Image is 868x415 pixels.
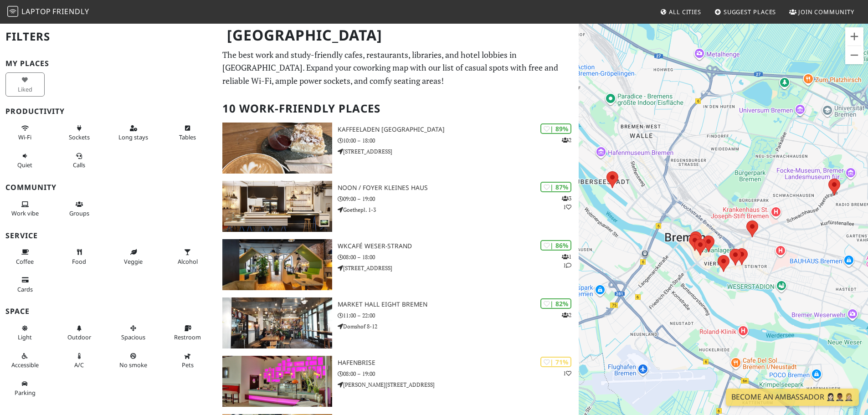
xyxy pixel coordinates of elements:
[5,107,211,116] h3: Productivity
[338,184,579,192] h3: noon / Foyer Kleines Haus
[562,194,571,211] p: 3 1
[5,321,45,345] button: Light
[338,264,579,272] p: [STREET_ADDRESS]
[5,149,45,173] button: Quiet
[222,123,332,174] img: Kaffeeladen Bremen
[11,209,39,217] span: People working
[124,257,143,266] span: Veggie
[5,197,45,221] button: Work vibe
[121,333,145,341] span: Spacious
[724,8,776,16] span: Suggest Places
[18,133,31,141] span: Stable Wi-Fi
[178,257,198,266] span: Alcohol
[5,231,211,240] h3: Service
[5,183,211,192] h3: Community
[7,6,18,17] img: LaptopFriendly
[711,4,780,20] a: Suggest Places
[540,240,571,251] div: | 86%
[217,181,579,232] a: noon / Foyer Kleines Haus | 87% 31 noon / Foyer Kleines Haus 09:00 – 19:00 Goethepl. 1-3
[656,4,705,20] a: All Cities
[222,297,332,348] img: Market Hall Eight Bremen
[118,133,148,141] span: Long stays
[222,48,573,87] p: The best work and study-friendly cafes, restaurants, libraries, and hotel lobbies in [GEOGRAPHIC_...
[74,361,84,369] span: Air conditioned
[60,149,99,173] button: Calls
[338,322,579,331] p: Domshof 8-12
[562,252,571,270] p: 1 1
[5,376,45,400] button: Parking
[222,239,332,290] img: WKcafé WESER-Strand
[179,133,196,141] span: Work-friendly tables
[338,301,579,308] h3: Market Hall Eight Bremen
[69,133,90,141] span: Power sockets
[562,311,571,319] p: 2
[5,245,45,269] button: Coffee
[18,333,32,341] span: Natural light
[52,6,89,16] span: Friendly
[338,380,579,389] p: [PERSON_NAME][STREET_ADDRESS]
[338,359,579,367] h3: Hafenbrise
[60,121,99,145] button: Sockets
[726,389,859,406] a: Become an Ambassador 🤵🏻‍♀️🤵🏾‍♂️🤵🏼‍♀️
[338,311,579,320] p: 11:00 – 22:00
[217,356,579,407] a: Hafenbrise | 71% 1 Hafenbrise 08:00 – 19:00 [PERSON_NAME][STREET_ADDRESS]
[338,205,579,214] p: Goethepl. 1-3
[168,245,207,269] button: Alcohol
[5,307,211,316] h3: Space
[17,285,33,293] span: Credit cards
[21,6,51,16] span: Laptop
[15,389,36,397] span: Parking
[168,348,207,373] button: Pets
[217,239,579,290] a: WKcafé WESER-Strand | 86% 11 WKcafé WESER-Strand 08:00 – 18:00 [STREET_ADDRESS]
[174,333,201,341] span: Restroom
[338,195,579,203] p: 09:00 – 19:00
[5,272,45,297] button: Cards
[5,23,211,51] h2: Filters
[168,321,207,345] button: Restroom
[67,333,91,341] span: Outdoor area
[17,161,32,169] span: Quiet
[338,242,579,250] h3: WKcafé WESER-Strand
[217,297,579,348] a: Market Hall Eight Bremen | 82% 2 Market Hall Eight Bremen 11:00 – 22:00 Domshof 8-12
[60,321,99,345] button: Outdoor
[786,4,858,20] a: Join Community
[845,46,863,64] button: Verkleinern
[540,123,571,134] div: | 89%
[338,147,579,156] p: [STREET_ADDRESS]
[182,361,194,369] span: Pet friendly
[338,253,579,261] p: 08:00 – 18:00
[7,4,89,20] a: LaptopFriendly LaptopFriendly
[5,348,45,373] button: Accessible
[60,245,99,269] button: Food
[222,356,332,407] img: Hafenbrise
[114,245,153,269] button: Veggie
[69,209,89,217] span: Group tables
[338,136,579,145] p: 10:00 – 18:00
[563,369,571,378] p: 1
[217,123,579,174] a: Kaffeeladen Bremen | 89% 2 Kaffeeladen [GEOGRAPHIC_DATA] 10:00 – 18:00 [STREET_ADDRESS]
[114,348,153,373] button: No smoke
[73,161,85,169] span: Video/audio calls
[119,361,147,369] span: Smoke free
[5,59,211,68] h3: My Places
[540,298,571,309] div: | 82%
[562,136,571,144] p: 2
[72,257,86,266] span: Food
[220,23,577,48] h1: [GEOGRAPHIC_DATA]
[222,95,573,123] h2: 10 Work-Friendly Places
[168,121,207,145] button: Tables
[540,357,571,367] div: | 71%
[16,257,34,266] span: Coffee
[114,321,153,345] button: Spacious
[540,182,571,192] div: | 87%
[338,126,579,133] h3: Kaffeeladen [GEOGRAPHIC_DATA]
[798,8,854,16] span: Join Community
[845,27,863,46] button: Vergrößern
[5,121,45,145] button: Wi-Fi
[669,8,701,16] span: All Cities
[338,369,579,378] p: 08:00 – 19:00
[222,181,332,232] img: noon / Foyer Kleines Haus
[114,121,153,145] button: Long stays
[11,361,39,369] span: Accessible
[60,197,99,221] button: Groups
